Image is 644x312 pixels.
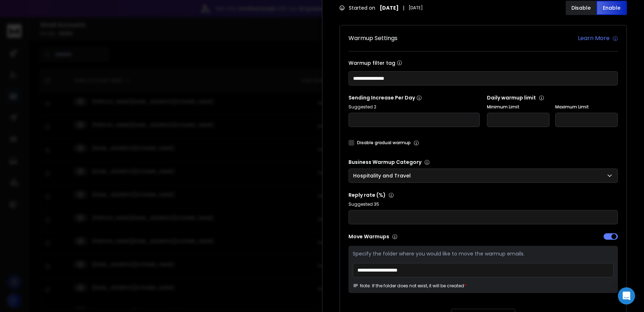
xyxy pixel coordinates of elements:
[409,5,423,11] span: [DATE]
[353,283,371,289] span: Note:
[596,1,627,15] button: Enable
[348,159,618,166] p: Business Warmup Category
[578,34,618,43] a: Learn More
[618,287,635,304] div: Open Intercom Messenger
[348,233,481,240] p: Move Warmups
[353,250,614,257] p: Specify the folder where you would like to move the warmup emails.
[403,4,404,11] span: |
[348,201,618,207] p: Suggested 35
[348,94,480,101] p: Sending Increase Per Day
[357,140,411,146] label: Disable gradual warmup
[348,104,480,110] p: Suggested 2
[348,34,397,43] h1: Warmup Settings
[487,104,550,110] label: Minimum Limit
[380,4,399,11] strong: [DATE]
[566,1,596,15] button: Disable
[340,4,423,11] div: Started on
[555,104,618,110] label: Maximum Limit
[348,60,618,65] label: Warmup filter tag
[353,172,414,179] p: Hospitality and Travel
[372,283,464,289] p: If the folder does not exist, it will be created
[348,191,618,199] p: Reply rate (%)
[487,94,618,101] p: Daily warmup limit
[566,1,627,15] button: DisableEnable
